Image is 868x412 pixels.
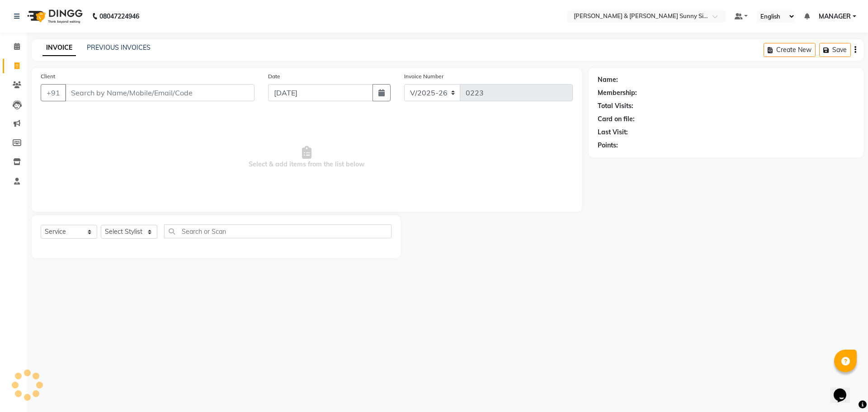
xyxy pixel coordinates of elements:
div: Last Visit: [598,128,628,137]
span: Select & add items from the list below [41,112,573,203]
label: Invoice Number [404,72,443,81]
a: INVOICE [42,40,76,56]
img: logo [23,4,85,29]
button: +91 [41,84,66,101]
button: Save [819,43,851,57]
b: 08047224946 [99,4,139,29]
span: MANAGER [819,12,851,21]
button: Create New [764,43,816,57]
label: Client [41,72,55,81]
input: Search or Scan [164,224,392,238]
div: Total Visits: [598,101,633,111]
label: Date [268,72,280,81]
div: Points: [598,141,618,150]
div: Card on file: [598,114,635,124]
a: PREVIOUS INVOICES [87,43,151,52]
input: Search by Name/Mobile/Email/Code [65,84,255,101]
iframe: chat widget [830,376,859,403]
div: Name: [598,75,618,85]
div: Membership: [598,88,637,98]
